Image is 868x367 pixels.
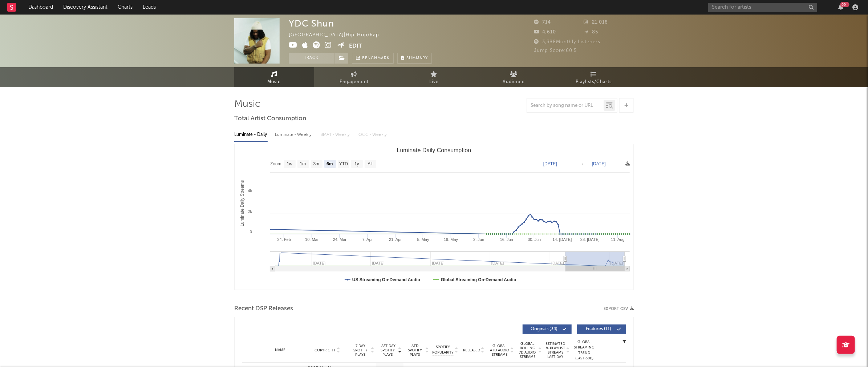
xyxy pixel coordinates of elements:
[389,237,402,242] text: 21. Apr
[534,30,556,35] span: 4,610
[528,237,541,242] text: 30. Jun
[577,324,626,334] button: Features(11)
[326,162,333,167] text: 6m
[313,162,320,167] text: 3m
[339,162,348,167] text: YTD
[248,189,252,193] text: 4k
[234,67,314,87] a: Music
[397,53,432,64] button: Summary
[534,48,577,53] span: Jump Score: 60.5
[523,324,572,334] button: Originals(34)
[362,237,373,242] text: 7. Apr
[234,114,306,123] span: Total Artist Consumption
[543,161,557,166] text: [DATE]
[545,342,565,359] span: Estimated % Playlist Streams Last Day
[289,53,334,64] button: Track
[840,2,849,7] div: 99 +
[256,347,304,353] div: Name
[268,78,281,86] span: Music
[604,307,634,311] button: Export CSV
[351,344,370,357] span: 7 Day Spotify Plays
[270,162,281,167] text: Zoom
[277,237,291,242] text: 24. Feb
[463,348,480,352] span: Released
[394,67,474,87] a: Live
[300,162,306,167] text: 1m
[518,342,538,359] span: Global Rolling 7D Audio Streams
[248,209,252,214] text: 2k
[234,129,268,141] div: Luminate - Daily
[287,162,293,167] text: 1w
[503,78,525,86] span: Audience
[315,348,336,352] span: Copyright
[534,40,600,44] span: 3,388 Monthly Listeners
[234,305,293,313] span: Recent DSP Releases
[352,53,394,64] a: Benchmark
[240,180,245,226] text: Luminate Daily Streams
[580,161,584,166] text: →
[611,237,625,242] text: 11. Aug
[397,147,471,153] text: Luminate Daily Consumption
[250,230,252,234] text: 0
[362,54,390,63] span: Benchmark
[573,339,595,361] div: Global Streaming Trend (Last 60D)
[354,162,359,167] text: 1y
[352,277,420,282] text: US Streaming On-Demand Audio
[289,18,334,29] div: YDC Shun
[444,237,458,242] text: 19. May
[289,31,388,40] div: [GEOGRAPHIC_DATA] | Hip-Hop/Rap
[553,237,572,242] text: 14. [DATE]
[314,67,394,87] a: Engagement
[275,129,313,141] div: Luminate - Weekly
[406,56,428,60] span: Summary
[580,237,600,242] text: 28. [DATE]
[417,237,430,242] text: 5. May
[554,67,634,87] a: Playlists/Charts
[584,30,599,35] span: 85
[473,237,484,242] text: 2. Jun
[340,78,369,86] span: Engagement
[433,344,454,355] span: Spotify Popularity
[349,41,362,51] button: Edit
[534,20,551,25] span: 714
[592,161,606,166] text: [DATE]
[527,103,604,109] input: Search by song name or URL
[576,78,612,86] span: Playlists/Charts
[474,67,554,87] a: Audience
[584,20,608,25] span: 21,018
[429,78,439,86] span: Live
[708,3,817,12] input: Search for artists
[582,327,615,331] span: Features ( 11 )
[500,237,513,242] text: 16. Jun
[378,344,397,357] span: Last Day Spotify Plays
[405,344,425,357] span: ATD Spotify Plays
[333,237,347,242] text: 24. Mar
[441,277,516,282] text: Global Streaming On-Demand Audio
[235,144,633,290] svg: Luminate Daily Consumption
[368,162,372,167] text: All
[838,4,843,10] button: 99+
[305,237,319,242] text: 10. Mar
[527,327,561,331] span: Originals ( 34 )
[490,344,510,357] span: Global ATD Audio Streams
